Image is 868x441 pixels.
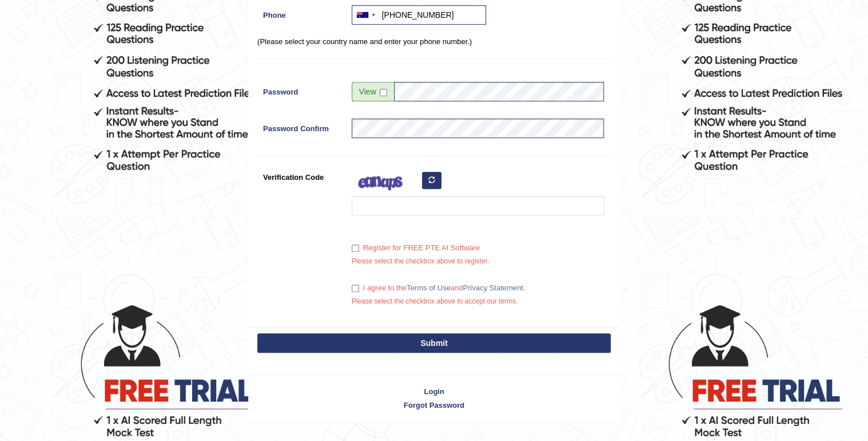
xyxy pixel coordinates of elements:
[257,82,346,97] label: Password
[352,6,379,24] div: Australia: +61
[352,282,525,294] label: I agree to the and .
[257,119,346,134] label: Password Confirm
[352,242,480,254] label: Register for FREE PTE AI Software
[257,167,346,183] label: Verification Code
[463,283,523,292] a: Privacy Statement
[249,386,619,397] a: Login
[352,285,359,292] input: I agree to theTerms of UseandPrivacy Statement.
[352,5,486,25] input: +61 412 345 678
[407,283,451,292] a: Terms of Use
[257,36,611,47] p: (Please select your country name and enter your phone number.)
[257,5,346,21] label: Phone
[257,333,611,353] button: Submit
[380,89,387,96] input: Show/Hide Password
[249,400,619,411] a: Forgot Password
[352,245,359,252] input: Register for FREE PTE AI Software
